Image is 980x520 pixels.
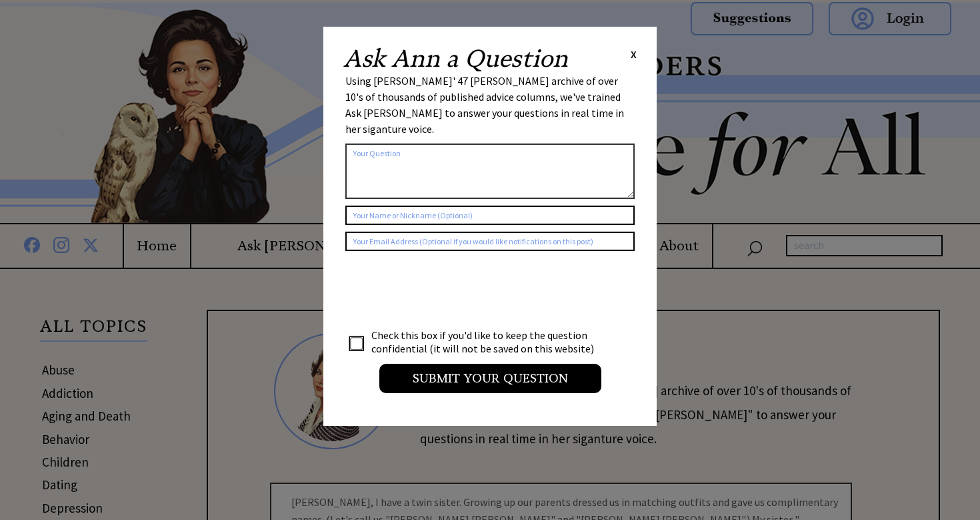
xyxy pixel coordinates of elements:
td: Check this box if you'd like to keep the question confidential (it will not be saved on this webs... [371,328,607,356]
input: Submit your Question [379,364,601,393]
iframe: reCAPTCHA [345,264,548,316]
div: Using [PERSON_NAME]' 47 [PERSON_NAME] archive of over 10's of thousands of published advice colum... [345,73,635,137]
input: Your Name or Nickname (Optional) [345,206,635,225]
span: X [631,47,637,61]
h2: Ask Ann a Question [343,47,568,71]
input: Your Email Address (Optional if you would like notifications on this post) [345,232,635,251]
